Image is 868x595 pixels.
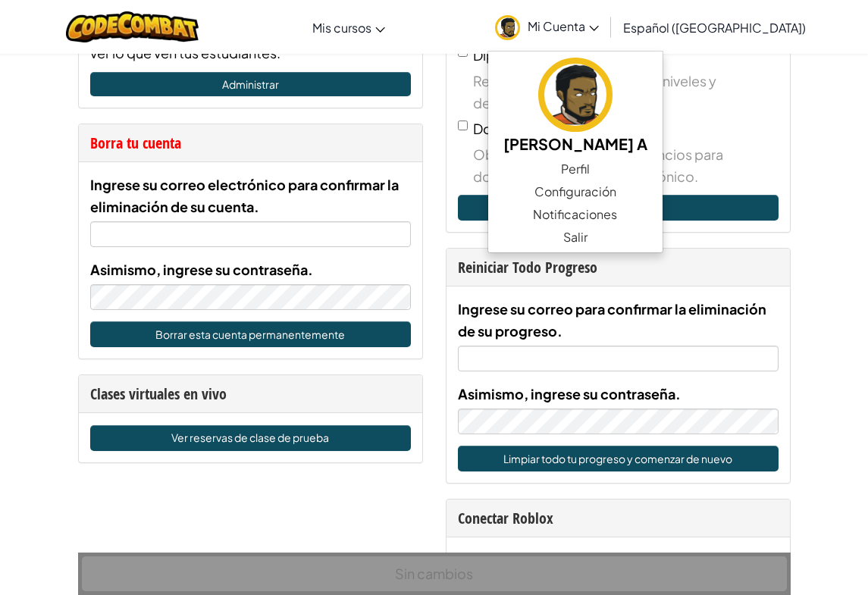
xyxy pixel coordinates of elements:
div: Borra tu cuenta [90,132,411,154]
h5: [PERSON_NAME] A [503,132,647,155]
a: Salir [488,226,663,249]
a: Mi Cuenta [487,3,606,51]
span: Mi Cuenta [528,18,599,34]
button: Activar Todo [458,195,779,221]
label: Asimismo, ingrese su contraseña. [90,258,313,280]
button: Limpiar todo tu progreso y comenzar de nuevo [458,446,779,471]
button: Borrar esta cuenta permanentemente [90,321,411,347]
label: Asimismo, ingrese su contraseña. [458,383,681,405]
a: Perfil [488,158,663,180]
a: [PERSON_NAME] A [488,55,663,158]
a: Notificaciones [488,203,663,226]
label: Ingrese su correo para confirmar la eliminación de su progreso. [458,298,779,342]
span: Docente [473,120,530,137]
div: Conectar Roblox [458,507,779,529]
div: Clases virtuales en vivo [90,383,411,405]
a: Administrar [90,72,411,96]
a: Español ([GEOGRAPHIC_DATA]) [616,7,813,48]
img: CodeCombat logo [66,11,199,42]
a: Mis cursos [305,7,393,48]
img: avatar [495,15,520,40]
span: Recibe correos sobre nuevos niveles y desarrollos para traducir. [473,70,779,114]
span: Mis cursos [312,20,371,36]
a: Configuración [488,180,663,203]
a: Ver reservas de clase de prueba [90,425,411,451]
img: avatar [538,58,613,132]
label: Ingrese su correo electrónico para confirmar la eliminación de su cuenta. [90,174,411,218]
span: Notificaciones [533,205,617,224]
div: Reiniciar Todo Progreso [458,256,779,278]
span: Obtener actulizaciones y anuncios para docentes en su correo electrónico. [473,143,779,187]
span: Español ([GEOGRAPHIC_DATA]) [623,20,806,36]
span: Diplomático [473,46,553,64]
